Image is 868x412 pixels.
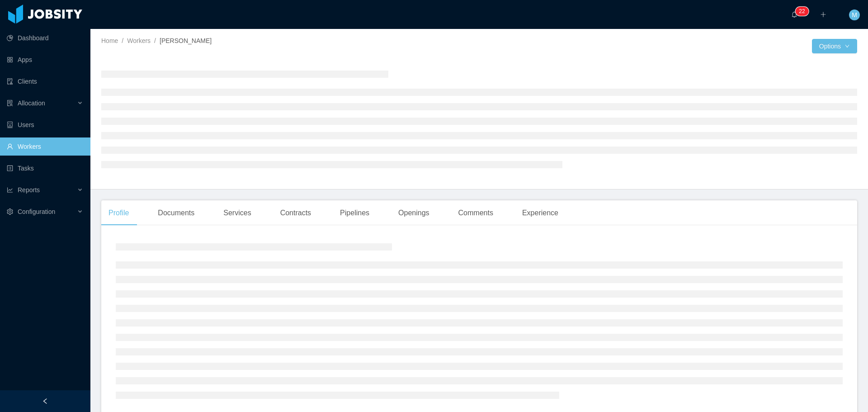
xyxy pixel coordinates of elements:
button: Optionsicon: down [812,39,857,53]
div: Openings [391,200,437,226]
i: icon: bell [791,11,797,18]
span: Allocation [18,99,45,107]
a: Home [101,37,118,44]
i: icon: solution [7,100,13,106]
a: icon: appstoreApps [7,51,83,69]
span: / [122,37,123,44]
a: icon: profileTasks [7,159,83,177]
div: Experience [515,200,566,226]
div: Pipelines [333,200,377,226]
sup: 22 [795,7,808,16]
span: Reports [18,186,40,194]
div: Profile [101,200,136,226]
i: icon: setting [7,208,13,215]
div: Documents [151,200,202,226]
a: Workers [127,37,151,44]
span: / [154,37,156,44]
p: 2 [799,7,802,16]
a: icon: robotUsers [7,116,83,134]
p: 2 [802,7,805,16]
a: icon: pie-chartDashboard [7,29,83,47]
a: icon: auditClients [7,72,83,90]
div: Comments [451,200,500,226]
span: Configuration [18,208,55,215]
div: Contracts [273,200,318,226]
i: icon: plus [820,11,826,18]
span: [PERSON_NAME] [160,37,212,44]
div: Services [216,200,258,226]
span: M [852,9,857,20]
a: icon: userWorkers [7,137,83,156]
i: icon: line-chart [7,187,13,193]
